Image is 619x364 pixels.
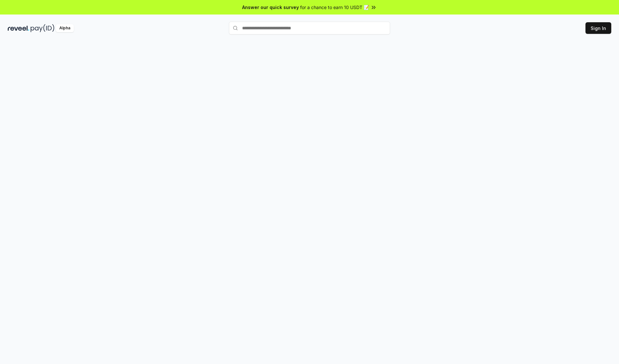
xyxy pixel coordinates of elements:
span: Answer our quick survey [242,4,299,11]
button: Sign In [585,22,611,34]
div: Alpha [56,24,74,32]
img: pay_id [31,24,54,32]
img: reveel_dark [8,24,29,32]
span: for a chance to earn 10 USDT 📝 [300,4,369,11]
